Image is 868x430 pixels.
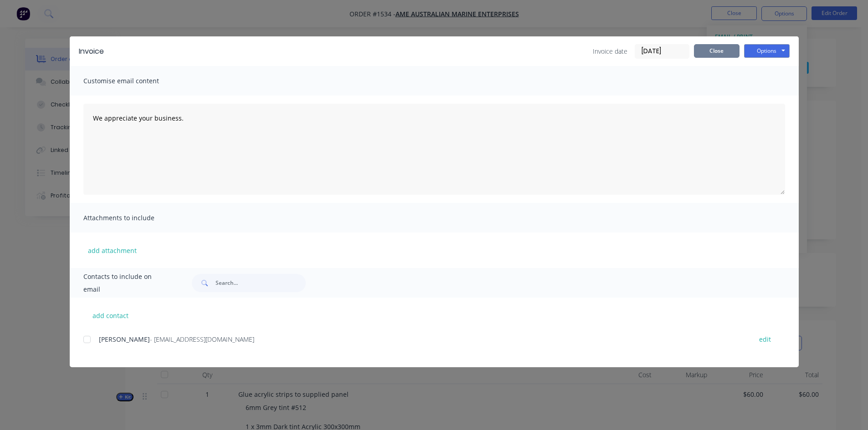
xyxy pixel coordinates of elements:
[83,243,141,257] button: add attachment
[216,274,306,292] input: Search...
[79,46,104,57] div: Invoice
[593,46,627,56] span: Invoice date
[744,44,790,58] button: Options
[754,333,776,345] button: edit
[694,44,740,58] button: Close
[150,335,254,344] span: - [EMAIL_ADDRESS][DOMAIN_NAME]
[99,335,150,344] span: [PERSON_NAME]
[83,75,184,87] span: Customise email content
[83,270,169,296] span: Contacts to include on email
[83,309,138,322] button: add contact
[83,104,785,195] textarea: We appreciate your business.
[83,212,184,224] span: Attachments to include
